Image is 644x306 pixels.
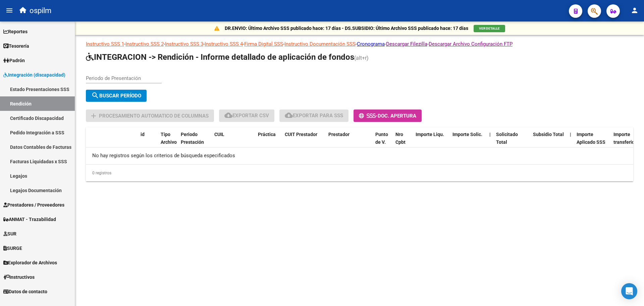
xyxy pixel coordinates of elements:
datatable-header-cell: Importe Aplicado SSS [574,127,611,157]
datatable-header-cell: Tipo Archivo [158,127,178,157]
span: Datos de contacto [3,288,47,295]
span: Procesamiento automatico de columnas [99,113,209,119]
p: - - - - - - - - [86,40,633,48]
span: Instructivos [3,273,35,281]
datatable-header-cell: id [138,127,158,157]
mat-icon: cloud_download [224,111,232,119]
p: DR.ENVIO: Último Archivo SSS publicado hace: 17 días - DS.SUBSIDIO: Último Archivo SSS publicado ... [225,25,468,32]
a: Firma Digital SSS [244,41,283,47]
span: Punto de V. [375,132,388,145]
span: Exportar CSV [224,113,269,119]
button: Buscar Período [86,90,147,102]
span: Prestadores / Proveedores [3,201,64,209]
span: Doc. Apertura [378,113,416,119]
a: Cronograma [357,41,385,47]
datatable-header-cell: CUIL [212,127,255,157]
span: Importe Liqu. [416,132,444,137]
span: Tipo Archivo [161,132,177,145]
span: Explorador de Archivos [3,259,57,266]
span: Prestador [328,132,350,137]
span: | [489,132,491,137]
a: Instructivo Documentación SSS [284,41,356,47]
span: Importe transferido [613,132,637,145]
span: CUIT Prestador [285,132,317,137]
mat-icon: add [90,112,98,120]
datatable-header-cell: Práctica [255,127,282,157]
span: | [570,132,571,137]
mat-icon: cloud_download [285,111,293,119]
span: (alt+r) [354,55,369,61]
span: Tesorería [3,42,29,50]
span: Integración (discapacidad) [3,71,65,79]
datatable-header-cell: Subsidio Total [530,127,567,157]
datatable-header-cell: Nro Cpbt [393,127,413,157]
datatable-header-cell: Punto de V. [373,127,393,157]
span: INTEGRACION -> Rendición - Informe detallado de aplicación de fondos [86,52,354,62]
button: -Doc. Apertura [354,110,422,122]
span: Subsidio Total [533,132,564,137]
a: Instructivo SSS 4 [205,41,243,47]
datatable-header-cell: CUIT Prestador [282,127,326,157]
span: Práctica [258,132,276,137]
datatable-header-cell: Periodo Prestación [178,127,212,157]
button: Exportar para SSS [279,110,348,122]
span: Periodo Prestación [181,132,204,145]
datatable-header-cell: | [487,127,493,157]
span: Padrón [3,57,25,64]
a: Instructivo SSS 2 [125,41,164,47]
div: Open Intercom Messenger [621,283,637,299]
span: Exportar para SSS [285,113,343,119]
datatable-header-cell: Prestador [326,127,373,157]
span: Solicitado Total [496,132,518,145]
span: ANMAT - Trazabilidad [3,216,56,223]
button: Procesamiento automatico de columnas [86,110,214,122]
div: No hay registros según los criterios de búsqueda especificados [86,147,633,164]
a: Descargar Archivo Configuración FTP [429,41,513,47]
div: 0 registros [86,165,633,181]
span: - [359,113,378,119]
mat-icon: search [91,91,99,99]
span: Reportes [3,28,28,35]
datatable-header-cell: Solicitado Total [493,127,530,157]
a: Instructivo SSS 1 [86,41,124,47]
span: SURGE [3,245,22,252]
span: Importe Solic. [452,132,482,137]
span: Buscar Período [91,93,141,99]
span: VER DETALLE [479,27,500,30]
datatable-header-cell: Importe Solic. [450,127,487,157]
button: Exportar CSV [219,110,274,122]
button: VER DETALLE [474,25,505,32]
datatable-header-cell: | [567,127,574,157]
span: Importe Aplicado SSS [577,132,605,145]
span: ospilm [30,3,51,18]
span: SUR [3,230,16,237]
span: Nro Cpbt [395,132,406,145]
mat-icon: menu [5,6,13,14]
mat-icon: person [631,6,639,14]
span: CUIL [214,132,224,137]
span: id [141,132,145,137]
a: Instructivo SSS 3 [165,41,203,47]
datatable-header-cell: Importe Liqu. [413,127,450,157]
a: Descargar Filezilla [386,41,427,47]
